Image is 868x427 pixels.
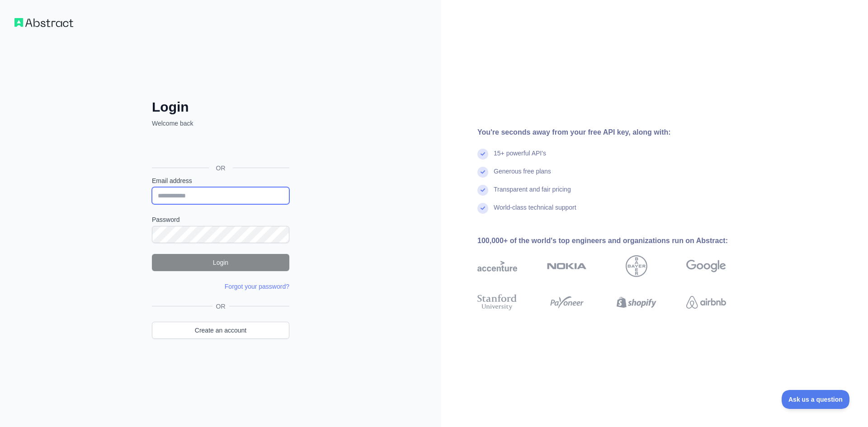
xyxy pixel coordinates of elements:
[152,215,289,224] label: Password
[477,167,488,178] img: check mark
[152,322,289,339] a: Create an account
[547,255,587,277] img: nokia
[686,255,726,277] img: google
[212,302,229,311] span: OR
[14,18,73,27] img: Workflow
[477,185,488,196] img: check mark
[152,119,289,128] p: Welcome back
[626,255,647,277] img: bayer
[152,176,289,185] label: Email address
[225,283,289,290] a: Forgot your password?
[477,149,488,160] img: check mark
[494,185,571,203] div: Transparent and fair pricing
[477,235,755,246] div: 100,000+ of the world's top engineers and organizations run on Abstract:
[152,99,289,115] h2: Login
[494,203,576,221] div: World-class technical support
[477,127,755,138] div: You're seconds away from your free API key, along with:
[477,292,517,312] img: stanford university
[477,203,488,214] img: check mark
[147,138,292,158] iframe: Bouton "Se connecter avec Google"
[494,149,546,167] div: 15+ powerful API's
[494,167,551,185] div: Generous free plans
[782,390,850,409] iframe: Toggle Customer Support
[686,292,726,312] img: airbnb
[617,292,656,312] img: shopify
[152,254,289,271] button: Login
[209,164,233,173] span: OR
[477,255,517,277] img: accenture
[547,292,587,312] img: payoneer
